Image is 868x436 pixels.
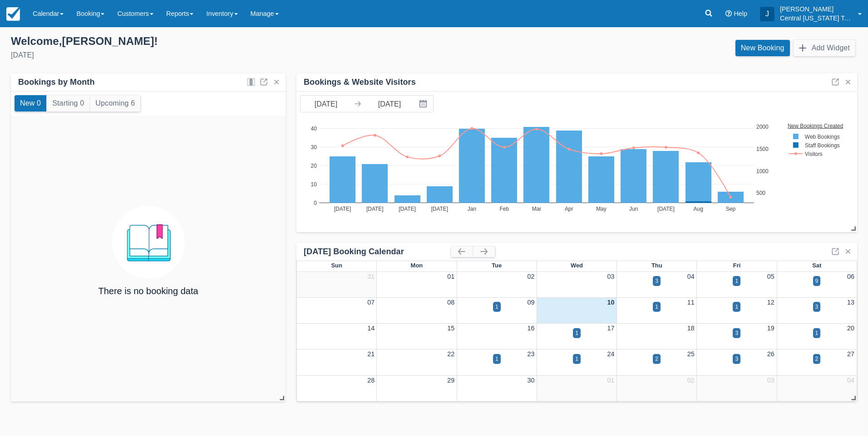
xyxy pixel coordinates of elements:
[367,273,375,280] a: 31
[655,355,658,363] div: 2
[760,7,774,21] div: J
[11,50,427,61] div: [DATE]
[367,325,375,332] a: 14
[847,325,854,332] a: 20
[815,277,819,285] div: 9
[411,262,423,269] span: Mon
[112,206,185,279] img: booking.png
[575,329,578,337] div: 1
[655,303,658,311] div: 1
[47,95,89,111] button: Starting 0
[780,14,853,23] p: Central [US_STATE] Tours
[492,262,502,269] span: Tue
[607,299,615,306] a: 10
[655,277,658,285] div: 3
[607,350,615,358] a: 24
[847,299,854,306] a: 13
[18,77,95,87] div: Bookings by Month
[687,350,695,358] a: 25
[571,262,583,269] span: Wed
[304,77,416,87] div: Bookings & Website Visitors
[687,299,695,306] a: 11
[495,355,498,363] div: 1
[15,95,46,111] button: New 0
[735,329,738,337] div: 3
[364,96,415,112] input: End Date
[447,325,454,332] a: 15
[651,262,662,269] span: Thu
[812,262,821,269] span: Sat
[767,273,774,280] a: 05
[367,377,375,384] a: 28
[495,303,498,311] div: 1
[527,325,534,332] a: 16
[815,329,819,337] div: 1
[767,350,774,358] a: 26
[725,10,732,17] i: Help
[527,273,534,280] a: 02
[733,262,741,269] span: Fri
[527,299,534,306] a: 09
[527,377,534,384] a: 30
[367,350,375,358] a: 21
[815,355,819,363] div: 2
[447,350,454,358] a: 22
[780,5,853,14] p: [PERSON_NAME]
[687,325,695,332] a: 18
[735,303,738,311] div: 1
[90,95,140,111] button: Upcoming 6
[447,273,454,280] a: 01
[575,355,578,363] div: 1
[767,299,774,306] a: 12
[735,355,738,363] div: 3
[767,377,774,384] a: 03
[687,273,695,280] a: 04
[789,122,844,129] text: New Bookings Created
[735,277,738,285] div: 1
[607,273,615,280] a: 03
[687,377,695,384] a: 02
[607,325,615,332] a: 17
[735,40,790,56] a: New Booking
[301,96,351,112] input: Start Date
[11,34,427,48] div: Welcome , [PERSON_NAME] !
[447,299,454,306] a: 08
[847,377,854,384] a: 04
[304,247,451,257] div: [DATE] Booking Calendar
[447,377,454,384] a: 29
[767,325,774,332] a: 19
[98,286,198,296] h4: There is no booking data
[794,40,855,56] button: Add Widget
[847,273,854,280] a: 06
[527,350,534,358] a: 23
[331,262,342,269] span: Sun
[415,96,433,112] button: Interact with the calendar and add the check-in date for your trip.
[847,350,854,358] a: 27
[6,7,20,21] img: checkfront-main-nav-mini-logo.png
[367,299,375,306] a: 07
[607,377,615,384] a: 01
[815,303,819,311] div: 3
[734,10,747,17] span: Help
